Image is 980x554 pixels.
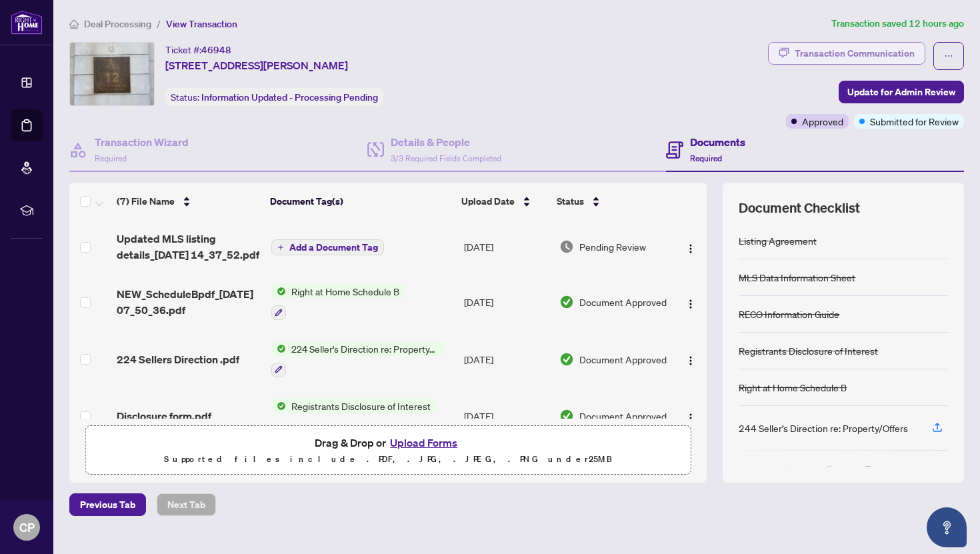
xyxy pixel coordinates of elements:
[201,44,231,56] span: 46948
[80,494,135,515] span: Previous Tab
[286,341,444,356] span: 224 Seller's Direction re: Property/Offers - Important Information for Seller Acknowledgement
[685,413,696,423] img: Logo
[86,426,690,475] span: Drag & Drop orUpload FormsSupported files include .PDF, .JPG, .JPEG, .PNG under25MB
[559,239,574,254] img: Document Status
[69,493,146,516] button: Previous Tab
[117,408,211,424] span: Disclosure form.pdf
[289,243,378,252] span: Add a Document Tag
[69,19,79,29] span: home
[117,351,239,367] span: 224 Sellers Direction .pdf
[690,153,722,163] span: Required
[271,399,286,413] img: Status Icon
[117,286,260,318] span: NEW_ScheduleBpdf_[DATE] 07_50_36.pdf
[165,88,383,106] div: Status:
[456,183,551,220] th: Upload Date
[459,220,554,273] td: [DATE]
[579,352,667,367] span: Document Approved
[680,349,701,370] button: Logo
[461,194,515,209] span: Upload Date
[117,231,260,263] span: Updated MLS listing details_[DATE] 14_37_52.pdf
[286,399,436,413] span: Registrants Disclosure of Interest
[11,10,43,35] img: logo
[739,380,847,395] div: Right at Home Schedule B
[459,388,554,445] td: [DATE]
[559,295,574,309] img: Document Status
[201,91,378,103] span: Information Updated - Processing Pending
[559,409,574,423] img: Document Status
[680,405,701,427] button: Logo
[459,331,554,388] td: [DATE]
[165,57,348,73] span: [STREET_ADDRESS][PERSON_NAME]
[84,18,151,30] span: Deal Processing
[271,239,384,255] button: Add a Document Tag
[551,183,670,220] th: Status
[459,273,554,331] td: [DATE]
[157,16,161,31] li: /
[271,341,444,377] button: Status Icon224 Seller's Direction re: Property/Offers - Important Information for Seller Acknowle...
[685,243,696,254] img: Logo
[95,134,189,150] h4: Transaction Wizard
[927,507,967,547] button: Open asap
[831,16,964,31] article: Transaction saved 12 hours ago
[802,114,843,129] span: Approved
[559,352,574,367] img: Document Status
[391,134,501,150] h4: Details & People
[685,299,696,309] img: Logo
[265,183,457,220] th: Document Tag(s)
[117,194,175,209] span: (7) File Name
[739,199,860,217] span: Document Checklist
[739,270,855,285] div: MLS Data Information Sheet
[839,81,964,103] button: Update for Admin Review
[157,493,216,516] button: Next Tab
[680,291,701,313] button: Logo
[739,343,878,358] div: Registrants Disclosure of Interest
[386,434,461,451] button: Upload Forms
[579,409,667,423] span: Document Approved
[70,43,154,105] img: IMG-N12308321_1.jpg
[847,81,955,103] span: Update for Admin Review
[95,153,127,163] span: Required
[271,284,405,320] button: Status IconRight at Home Schedule B
[94,451,682,467] p: Supported files include .PDF, .JPG, .JPEG, .PNG under 25 MB
[315,434,461,451] span: Drag & Drop or
[944,51,953,61] span: ellipsis
[685,355,696,366] img: Logo
[165,42,231,57] div: Ticket #:
[579,295,667,309] span: Document Approved
[286,284,405,299] span: Right at Home Schedule B
[768,42,925,65] button: Transaction Communication
[557,194,584,209] span: Status
[271,399,436,435] button: Status IconRegistrants Disclosure of Interest
[690,134,745,150] h4: Documents
[277,244,284,251] span: plus
[111,183,265,220] th: (7) File Name
[795,43,915,64] div: Transaction Communication
[739,307,839,321] div: RECO Information Guide
[579,239,646,254] span: Pending Review
[271,341,286,356] img: Status Icon
[271,239,384,256] button: Add a Document Tag
[739,421,908,435] div: 244 Seller’s Direction re: Property/Offers
[680,236,701,257] button: Logo
[166,18,237,30] span: View Transaction
[391,153,501,163] span: 3/3 Required Fields Completed
[271,284,286,299] img: Status Icon
[739,233,817,248] div: Listing Agreement
[870,114,959,129] span: Submitted for Review
[19,518,35,537] span: CP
